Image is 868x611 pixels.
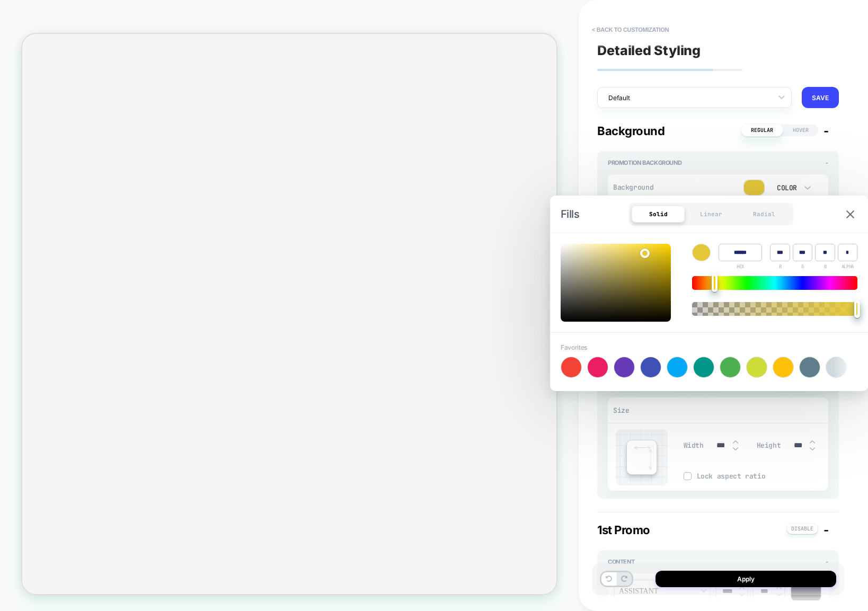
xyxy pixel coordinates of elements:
span: Favorites [561,343,587,351]
span: Height [757,441,781,450]
span: Width [684,441,704,450]
img: up [733,440,738,444]
span: Background [597,124,665,138]
div: Linear [685,206,738,223]
div: Solid [632,206,685,223]
span: G [801,263,804,270]
img: close [846,210,854,218]
span: Content [608,558,634,565]
span: ALPHA [842,263,854,270]
img: edit [633,444,654,471]
span: Size [613,406,629,415]
button: RegularHover [741,124,818,136]
button: SAVE [802,87,839,108]
span: Hover [783,124,818,136]
span: Fills [561,208,579,220]
span: B [824,263,827,270]
div: Radial [738,206,791,223]
span: 1st Promo [597,523,650,537]
span: Promotion Background [608,159,681,166]
div: Color [775,183,797,192]
button: < Back to customization [587,21,674,38]
span: - [823,124,829,138]
img: up [810,440,815,444]
span: - [823,523,829,537]
span: HEX [737,263,744,270]
span: R [779,263,782,270]
img: down [733,447,738,451]
span: Background [613,183,663,192]
span: - [826,558,828,565]
span: Detailed Styling [597,42,701,58]
span: Lock aspect ratio [697,472,828,481]
button: Apply [656,571,836,587]
span: Regular [741,123,783,137]
span: - [826,159,828,166]
img: down [810,447,815,451]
